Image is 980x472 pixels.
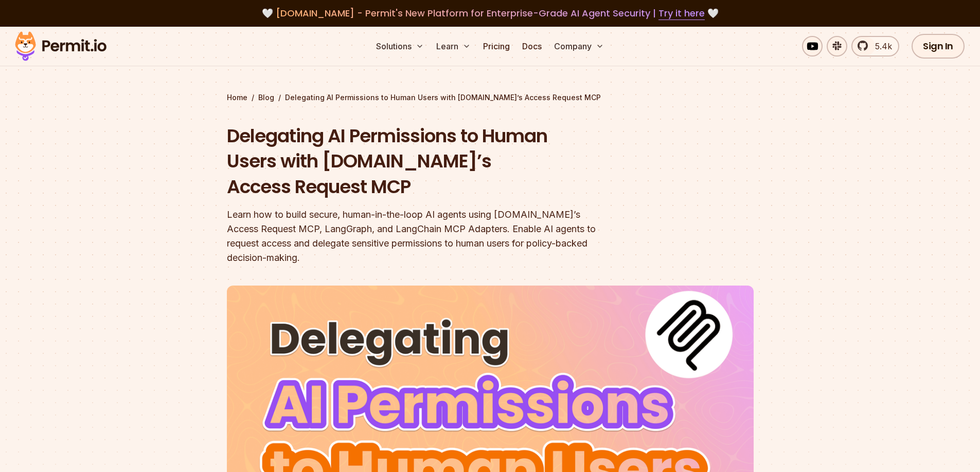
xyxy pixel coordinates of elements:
a: Sign In [912,34,965,59]
div: Learn how to build secure, human-in-the-loop AI agents using [DOMAIN_NAME]’s Access Request MCP, ... [227,207,622,265]
div: / / [227,92,754,103]
button: Learn [432,36,475,56]
div: 🤍 🤍 [25,6,955,21]
h1: Delegating AI Permissions to Human Users with [DOMAIN_NAME]’s Access Request MCP [227,123,622,200]
button: Solutions [372,36,428,56]
a: Blog [258,92,274,103]
span: 5.4k [869,40,892,52]
a: Try it here [658,7,705,20]
a: Pricing [479,36,514,56]
button: Company [550,36,608,56]
img: Permit logo [10,29,111,64]
a: Docs [518,36,546,56]
span: [DOMAIN_NAME] - Permit's New Platform for Enterprise-Grade AI Agent Security | [276,7,705,20]
a: Home [227,92,247,103]
a: 5.4k [851,36,899,56]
